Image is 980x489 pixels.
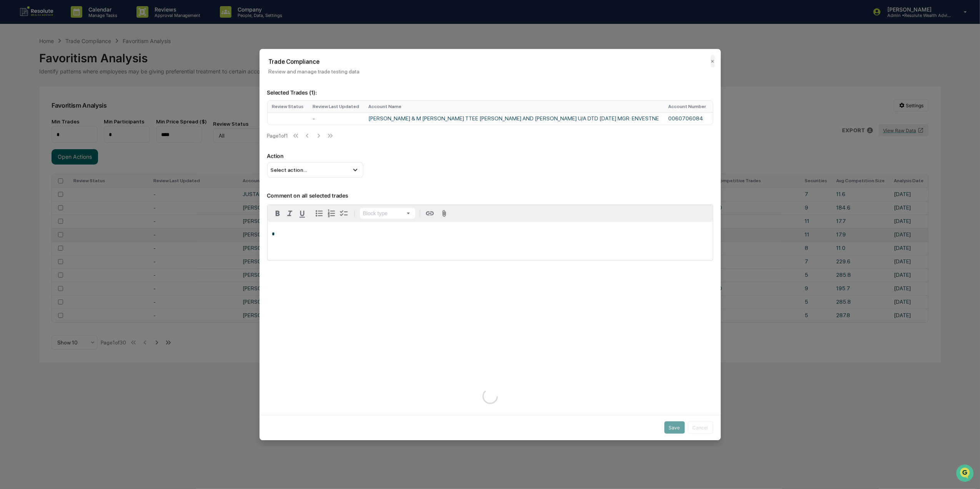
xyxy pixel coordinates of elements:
[284,207,296,220] button: Italic
[26,59,126,67] div: Start new chat
[364,101,664,112] th: Account Name
[267,183,713,199] p: Comment on all selected trades
[267,80,713,96] p: Selected Trades ( 1 ):
[271,207,284,220] button: Bold
[15,97,50,105] span: Preclearance
[267,153,713,159] p: Action
[955,464,976,484] iframe: Open customer support
[8,17,140,29] p: How can we help?
[711,101,768,112] th: Average Performance
[711,55,715,67] button: ✕
[54,130,93,136] a: Powered byPylon
[438,208,451,219] button: Attach files
[269,68,712,75] p: Review and manage trade testing data
[63,97,95,105] span: Attestations
[308,112,364,125] td: -
[8,113,14,119] div: 🔎
[53,94,98,108] a: 🗄️Attestations
[56,98,62,104] div: 🗄️
[364,112,664,125] td: [PERSON_NAME] & M [PERSON_NAME] TTEE [PERSON_NAME] AND [PERSON_NAME] U/A DTD [DATE] MGR: ENVESTNE
[267,133,288,139] div: Page 1 of 1
[5,109,52,123] a: 🔎Data Lookup
[26,67,97,73] div: We're available if you need us!
[296,207,308,220] button: Underline
[15,112,48,120] span: Data Lookup
[77,131,93,136] span: Pylon
[711,112,768,125] td: 75.45%
[664,112,711,125] td: 0060706084
[271,167,307,173] span: Select action...
[664,422,685,434] button: Save
[131,62,140,71] button: Start new chat
[5,94,53,108] a: 🖐️Preclearance
[8,59,22,73] img: 1746055101610-c473b297-6a78-478c-a979-82029cc54cd1
[268,101,308,112] th: Review Status
[688,422,713,434] button: Cancel
[360,208,415,219] button: Block type
[8,98,14,104] div: 🖐️
[269,58,712,65] h2: Trade Compliance
[308,101,364,112] th: Review Last Updated
[664,101,711,112] th: Account Number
